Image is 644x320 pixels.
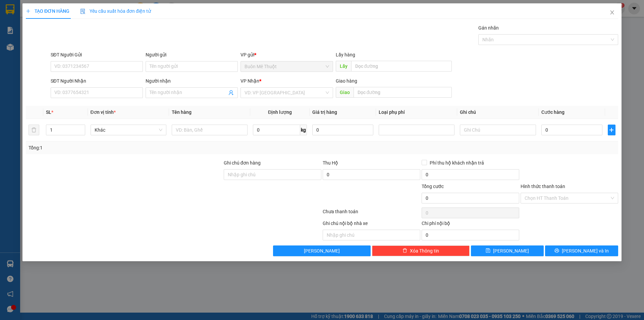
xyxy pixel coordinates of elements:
[376,106,457,119] th: Loại phụ phí
[146,77,238,85] div: Người nhận
[422,184,444,189] span: Tổng cước
[402,248,407,254] span: delete
[95,125,162,135] span: Khác
[78,6,95,13] span: Nhận:
[541,109,565,115] span: Cước hàng
[427,159,487,167] span: Phí thu hộ khách nhận trả
[336,78,357,84] span: Giao hàng
[26,8,69,14] span: TẠO ĐƠN HÀNG
[336,61,351,72] span: Lấy
[300,125,307,135] span: kg
[422,220,519,230] div: Chi phí nội bộ
[229,90,234,95] span: user-add
[608,127,615,133] span: plus
[336,52,355,57] span: Lấy hàng
[245,61,329,72] span: Buôn Mê Thuột
[545,245,618,256] button: printer[PERSON_NAME] và In
[351,61,452,72] input: Dọc đường
[354,87,452,98] input: Dọc đường
[603,3,622,22] button: Close
[486,248,491,254] span: save
[172,125,248,135] input: VD: Bàn, Ghế
[91,109,116,115] span: Đơn vị tính
[6,6,74,14] div: Buôn Mê Thuột
[146,51,238,58] div: Người gửi
[323,160,338,166] span: Thu Hộ
[562,247,609,255] span: [PERSON_NAME] và In
[6,6,16,13] span: Gửi:
[46,109,52,115] span: SL
[273,245,371,256] button: [PERSON_NAME]
[554,248,559,254] span: printer
[478,25,499,31] label: Gán nhãn
[78,29,147,38] div: 0913441082
[29,144,249,151] div: Tổng: 1
[608,125,615,135] button: plus
[26,9,31,13] span: plus
[312,125,373,135] input: 0
[322,208,421,220] div: Chưa thanh toán
[460,125,536,135] input: Ghi Chú
[224,160,261,166] label: Ghi chú đơn hàng
[224,169,321,180] input: Ghi chú đơn hàng
[172,109,192,115] span: Tên hàng
[323,230,420,240] input: Nhập ghi chú
[471,245,544,256] button: save[PERSON_NAME]
[323,220,420,230] div: Ghi chú nội bộ nhà xe
[609,10,615,15] span: close
[336,87,354,98] span: Giao
[51,51,143,58] div: SĐT Người Gửi
[241,51,333,58] div: VP gửi
[241,78,260,84] span: VP Nhận
[29,125,39,135] button: delete
[304,247,340,255] span: [PERSON_NAME]
[5,42,75,50] div: 50.000
[410,247,439,255] span: Xóa Thông tin
[80,8,151,14] span: Yêu cầu xuất hóa đơn điện tử
[5,43,15,50] span: CR :
[312,109,337,115] span: Giá trị hàng
[268,109,292,115] span: Định lượng
[78,6,147,29] div: [GEOGRAPHIC_DATA] (Hàng)
[51,77,143,85] div: SĐT Người Nhận
[493,247,529,255] span: [PERSON_NAME]
[521,184,565,189] label: Hình thức thanh toán
[458,106,539,119] th: Ghi chú
[80,9,86,14] img: icon
[372,245,470,256] button: deleteXóa Thông tin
